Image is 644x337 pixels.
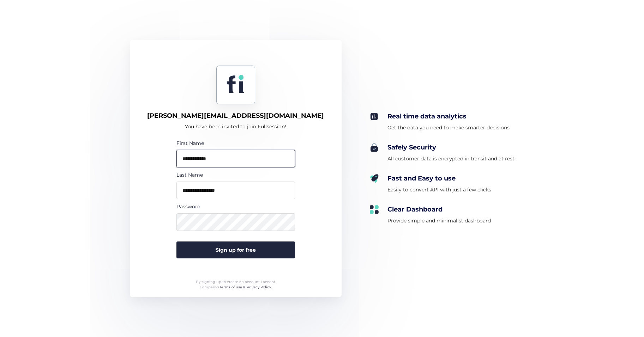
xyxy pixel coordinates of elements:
[219,285,272,289] a: Terms of use & Privacy Policy.
[176,171,295,179] div: Last Name
[387,216,491,225] div: Provide simple and minimalist dashboard
[185,122,286,131] div: You have been invited to join Fullsession!
[387,112,510,121] div: Real time data analytics
[176,203,295,210] div: Password
[176,139,295,147] div: First Name
[387,123,510,132] div: Get the data you need to make smarter decisions
[176,241,295,258] button: Sign up for free
[147,111,324,120] div: [PERSON_NAME][EMAIL_ADDRESS][DOMAIN_NAME]
[190,279,281,290] div: By signing up to create an account I accept Company’s
[387,143,514,152] div: Safely Security
[216,246,256,254] span: Sign up for free
[387,185,491,194] div: Easily to convert API with just a few clicks
[387,205,491,214] div: Clear Dashboard
[387,174,491,183] div: Fast and Easy to use
[387,154,514,163] div: All customer data is encrypted in transit and at rest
